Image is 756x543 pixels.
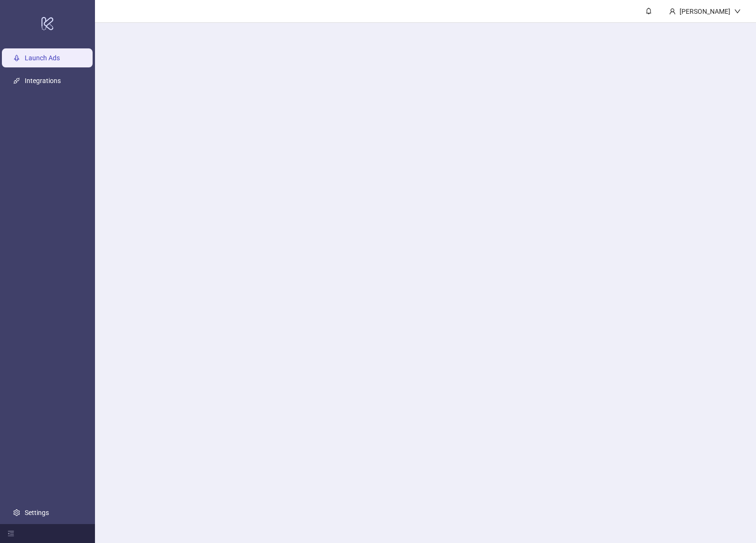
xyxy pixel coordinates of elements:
div: [PERSON_NAME] [676,6,734,17]
span: menu-fold [8,530,14,537]
span: down [734,8,741,15]
a: Settings [25,509,49,516]
a: Launch Ads [25,55,60,62]
span: bell [645,8,652,14]
a: Integrations [25,77,61,85]
span: user [669,8,676,15]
